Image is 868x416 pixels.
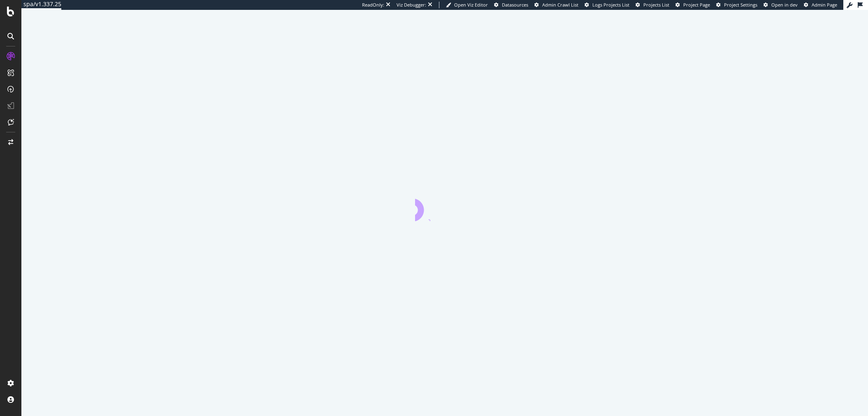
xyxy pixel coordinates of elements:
a: Project Page [675,2,710,8]
span: Datasources [502,2,528,8]
a: Datasources [494,2,528,8]
a: Admin Crawl List [534,2,578,8]
span: Project Settings [724,2,757,8]
span: Admin Page [812,2,837,8]
a: Admin Page [804,2,837,8]
span: Logs Projects List [592,2,629,8]
div: Viz Debugger: [397,2,426,8]
div: ReadOnly: [362,2,384,8]
span: Admin Crawl List [542,2,578,8]
span: Projects List [643,2,669,8]
span: Open in dev [771,2,798,8]
a: Project Settings [716,2,757,8]
span: Open Viz Editor [454,2,488,8]
span: Project Page [683,2,710,8]
a: Open in dev [764,2,798,8]
a: Open Viz Editor [446,2,488,8]
a: Projects List [636,2,669,8]
a: Logs Projects List [585,2,629,8]
div: animation [415,192,474,221]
